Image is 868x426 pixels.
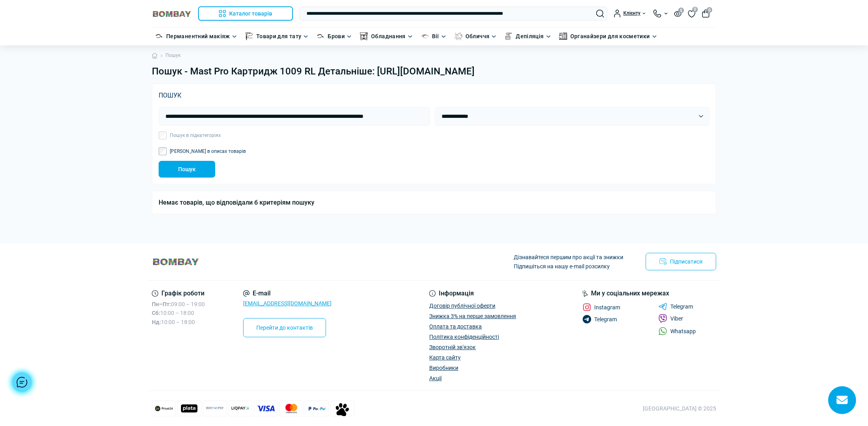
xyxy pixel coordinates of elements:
[582,315,617,324] a: Telegram
[516,32,544,41] a: Депіляція
[514,253,623,262] p: Дізнавайтеся першим про акції та знижки
[429,334,499,340] a: Політика конфіденційності
[429,323,482,330] a: Оплата та доставка
[678,8,684,13] span: 5
[454,32,462,40] img: Обличчя
[155,32,163,40] img: Перманентний макіяж
[155,403,173,414] img: Privat 24
[157,52,181,59] li: Пошук
[198,6,293,21] button: Каталог товарів
[152,257,200,266] img: BOMBAY
[559,32,567,40] img: Органайзери для косметики
[316,32,324,40] img: Брови
[232,403,249,414] img: LiqPay
[152,319,161,325] b: Нд:
[505,32,513,40] img: Депіляція
[256,32,301,41] a: Товари для тату
[152,290,205,297] div: Графік роботи
[159,90,709,101] div: Пошук
[429,344,476,350] a: Зворотній зв'язок
[594,317,617,322] span: Telegram
[429,290,516,297] div: Інформація
[360,32,368,40] img: Обладнання
[658,327,696,335] a: Whatsapp
[658,314,683,323] a: Viber
[170,149,246,154] label: [PERSON_NAME] в описах товарів
[429,313,516,319] a: Знижка 3% на перше замовлення
[570,32,650,41] a: Органайзери для косметики
[514,262,623,271] p: Підпишіться на нашу e-mail розсилку
[152,45,716,66] nav: breadcrumb
[582,290,716,297] div: Ми у соціальних мережах
[465,32,490,41] a: Обличчя
[429,354,461,361] a: Карта сайту
[674,10,681,17] button: 5
[170,133,221,138] label: Пошук в підкатегоріях
[334,403,352,417] img: Payment icon
[257,403,275,414] img: Visa
[594,305,620,310] span: Instagram
[429,365,458,371] a: Виробники
[707,7,712,13] span: 0
[166,32,230,41] a: Перманентний макіяж
[159,161,215,178] button: Пошук
[688,9,695,18] a: 0
[152,66,716,77] h1: Пошук - Mast Pro Картридж 1009 RL Детальніше: [URL][DOMAIN_NAME]
[152,301,171,307] b: Пн–Пт:
[308,403,326,414] img: PayPal
[702,10,710,18] button: 0
[432,32,439,41] a: Вії
[245,32,253,40] img: Товари для тату
[152,10,192,18] img: BOMBAY
[243,290,332,297] div: E-mail
[429,303,495,309] a: Договір публічної оферти
[159,197,709,208] p: Немає товарів, що відповідали б критеріям пошуку
[152,300,205,326] div: 09:00 – 19:00 10:00 – 18:00 10:00 – 18:00
[243,300,332,307] a: [EMAIL_ADDRESS][DOMAIN_NAME]
[646,253,716,270] button: Підписатися
[596,10,604,18] button: Search
[283,403,300,414] img: Mastercard
[152,310,160,316] b: Сб:
[421,32,429,40] img: Вії
[328,32,345,41] a: Брови
[181,403,198,414] img: Mono plata
[582,303,620,312] a: Instagram
[243,318,326,337] a: Перейти до контактів
[371,32,406,41] a: Обладнання
[206,403,224,414] img: Wayforpay
[643,404,716,413] div: [GEOGRAPHIC_DATA] © 2025
[658,303,693,310] a: Telegram
[692,7,698,12] span: 0
[429,375,442,381] a: Акції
